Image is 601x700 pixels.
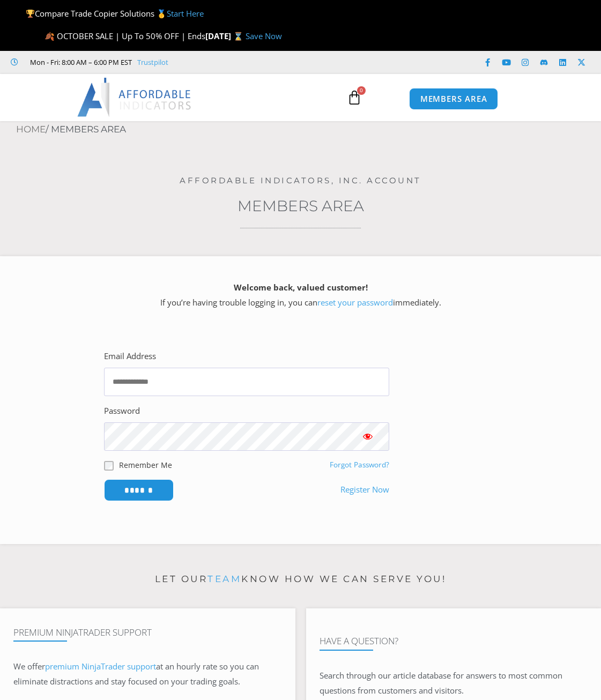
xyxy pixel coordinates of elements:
[180,175,421,185] a: Affordable Indicators, Inc. Account
[104,404,140,419] label: Password
[234,282,368,293] strong: Welcome back, valued customer!
[331,82,378,113] a: 0
[137,56,168,69] a: Trustpilot
[167,8,204,19] a: Start Here
[238,197,364,215] a: Members Area
[340,482,389,497] a: Register Now
[330,460,389,470] a: Forgot Password?
[13,661,259,687] span: at an hourly rate so you can eliminate distractions and stay focused on your trading goals.
[246,31,282,41] a: Save Now
[320,668,588,698] p: Search through our article database for answers to most common questions from customers and visit...
[13,627,282,638] h4: Premium NinjaTrader Support
[44,31,205,41] span: 🍂 OCTOBER SALE | Up To 50% OFF | Ends
[346,422,389,451] button: Show password
[104,349,156,364] label: Email Address
[119,459,172,471] label: Remember Me
[409,88,499,110] a: MEMBERS AREA
[16,121,601,138] nav: Breadcrumb
[320,636,588,646] h4: Have A Question?
[45,661,156,672] a: premium NinjaTrader support
[13,661,45,672] span: We offer
[77,78,192,116] img: LogoAI | Affordable Indicators – NinjaTrader
[27,56,132,69] span: Mon - Fri: 8:00 AM – 6:00 PM EST
[420,95,487,103] span: MEMBERS AREA
[19,280,582,310] p: If you’re having trouble logging in, you can immediately.
[26,8,204,19] span: Compare Trade Copier Solutions 🥇
[16,124,46,135] a: Home
[26,10,34,18] img: 🏆
[205,31,246,41] strong: [DATE] ⌛
[207,574,241,584] a: team
[317,297,393,308] a: reset your password
[357,86,366,95] span: 0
